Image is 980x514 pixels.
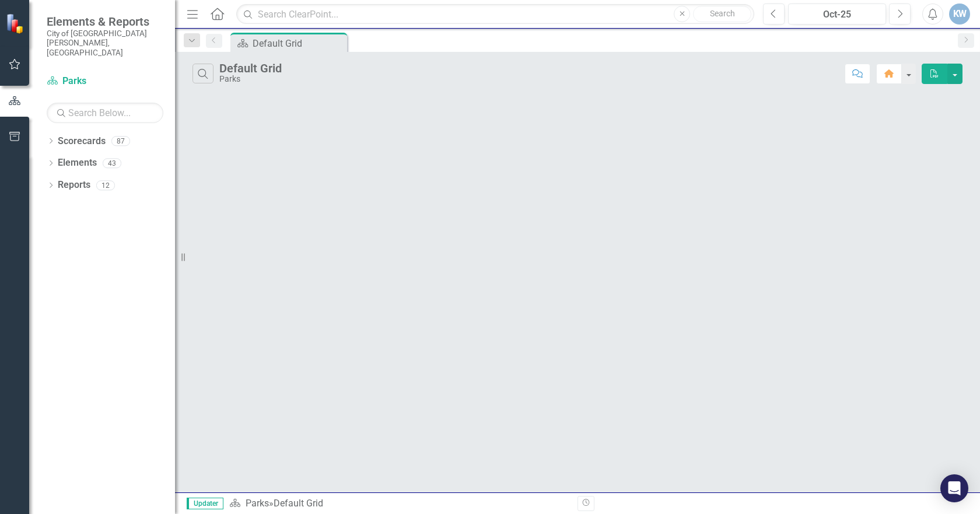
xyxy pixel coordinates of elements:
[274,498,323,509] div: Default Grid
[187,498,223,509] span: Updater
[58,156,97,170] a: Elements
[103,158,121,168] div: 43
[6,13,26,33] img: ClearPoint Strategy
[47,15,163,29] span: Elements & Reports
[47,29,163,57] small: City of [GEOGRAPHIC_DATA][PERSON_NAME], [GEOGRAPHIC_DATA]
[949,4,970,25] button: KW
[940,474,968,502] div: Open Intercom Messenger
[253,36,344,51] div: Default Grid
[236,4,754,25] input: Search ClearPoint...
[693,6,751,22] button: Search
[792,8,882,22] div: Oct-25
[229,497,569,510] div: »
[219,62,282,75] div: Default Grid
[788,4,886,25] button: Oct-25
[47,75,163,88] a: Parks
[219,75,282,83] div: Parks
[58,135,106,148] a: Scorecards
[58,179,90,192] a: Reports
[111,136,130,146] div: 87
[710,9,735,18] span: Search
[246,498,269,509] a: Parks
[96,180,115,190] div: 12
[47,103,163,123] input: Search Below...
